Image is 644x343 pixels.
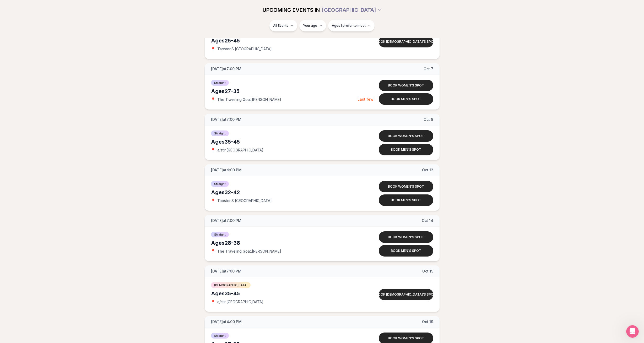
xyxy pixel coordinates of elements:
[211,300,215,304] span: 📍
[211,117,241,122] span: [DATE] at 7:00 PM
[211,97,215,102] span: 📍
[211,249,215,253] span: 📍
[211,239,359,247] div: Ages 28-38
[422,319,433,324] span: Oct 19
[211,138,359,145] div: Ages 35-45
[211,189,359,196] div: Ages 32-42
[217,249,281,254] span: The Traveling Goat , [PERSON_NAME]
[422,167,433,173] span: Oct 12
[211,333,229,339] span: Straight
[322,4,381,16] button: [GEOGRAPHIC_DATA]
[211,47,215,51] span: 📍
[217,198,272,203] span: Tapster , S [GEOGRAPHIC_DATA]
[217,148,263,153] span: a/stir , [GEOGRAPHIC_DATA]
[211,199,215,203] span: 📍
[211,290,359,297] div: Ages 35-45
[358,97,375,101] span: Last few!
[211,269,241,274] span: [DATE] at 7:00 PM
[379,289,433,300] button: Book [DEMOGRAPHIC_DATA]'s spot
[211,80,229,86] span: Straight
[211,181,229,187] span: Straight
[332,24,366,28] span: Ages I prefer to meet
[211,319,242,324] span: [DATE] at 4:00 PM
[379,231,433,243] button: Book women's spot
[211,232,229,237] span: Straight
[211,88,358,95] div: Ages 27-35
[217,97,281,102] span: The Traveling Goat , [PERSON_NAME]
[626,325,639,338] iframe: Intercom live chat
[303,24,317,28] span: Your age
[379,93,433,105] button: Book men's spot
[424,117,433,122] span: Oct 8
[211,37,359,44] div: Ages 25-45
[379,181,433,192] button: Book women's spot
[211,66,241,72] span: [DATE] at 7:00 PM
[299,20,326,31] button: Your age
[328,20,375,31] button: Ages I prefer to meet
[217,299,263,304] span: a/stir , [GEOGRAPHIC_DATA]
[217,46,272,52] span: Tapster , S [GEOGRAPHIC_DATA]
[379,194,433,206] button: Book men's spot
[379,144,433,155] button: Book men's spot
[211,218,241,223] span: [DATE] at 7:00 PM
[424,66,433,72] span: Oct 7
[422,218,433,223] span: Oct 14
[273,24,288,28] span: All Events
[211,130,229,136] span: Straight
[211,148,215,152] span: 📍
[379,80,433,91] button: Book women's spot
[263,6,320,14] span: UPCOMING EVENTS IN
[379,245,433,257] button: Book men's spot
[379,36,433,47] button: Book [DEMOGRAPHIC_DATA]'s spot
[379,130,433,142] button: Book women's spot
[211,282,251,288] span: [DEMOGRAPHIC_DATA]
[422,269,433,274] span: Oct 15
[211,167,242,173] span: [DATE] at 4:00 PM
[269,20,297,31] button: All Events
